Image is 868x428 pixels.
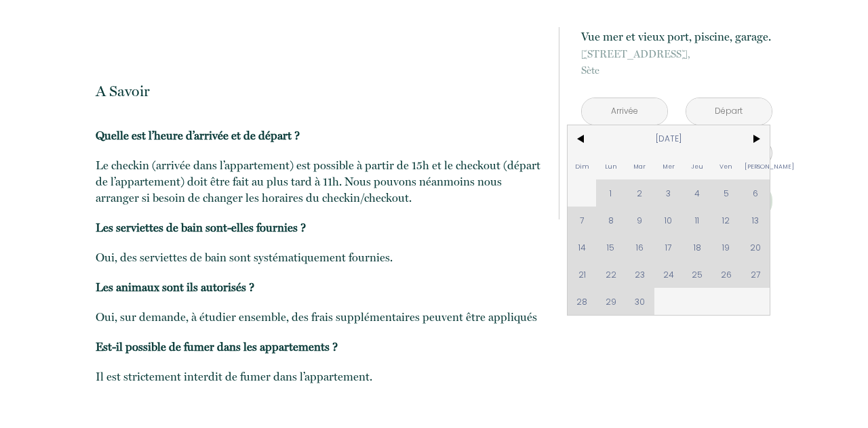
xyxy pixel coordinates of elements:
span: > [741,125,770,152]
input: Arrivée [582,98,667,125]
p: A Savoir [96,82,540,100]
span: Mar [625,152,654,179]
p: Il est strictement interdit de fumer dans l’appartement. [96,368,540,385]
span: Mer [654,152,684,179]
p: Oui, des serviettes de bain sont systématiquement fournies. [96,249,540,265]
b: Les serviettes de bain sont-elles fournies ? [96,221,306,234]
b: Les animaux sont ils autorisés ? [96,280,254,294]
p: Le checkin (arrivée dans l’appartement) est possible à partir de 15h et le checkout (départ de l’... [96,157,540,206]
p: Vue mer et vieux port, piscine, garage. [581,27,772,46]
span: [STREET_ADDRESS], [581,46,772,62]
p: Oui, sur demande, à étudier ensemble, des frais supplémentaires peuvent être appliqués [96,309,540,325]
p: Sète [581,46,772,79]
input: Départ [686,98,772,125]
span: < [568,125,597,152]
span: Dim [568,152,597,179]
b: Est-il possible de fumer dans les appartements ? [96,340,338,354]
span: Jeu [683,152,712,179]
span: [DATE] [596,125,741,152]
span: [PERSON_NAME] [741,152,770,179]
span: Lun [596,152,625,179]
b: Quelle est l’heure d’arrivée et de départ ? [96,129,300,142]
span: Ven [712,152,741,179]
